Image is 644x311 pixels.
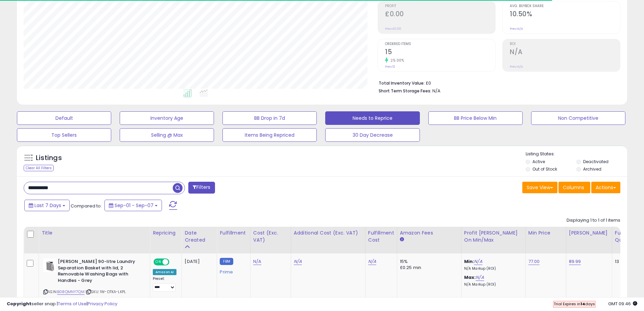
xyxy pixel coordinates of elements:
[220,229,247,237] div: Fulfillment
[86,289,126,294] span: | SKU: 1W-DTKA-LKPL
[510,65,523,69] small: Prev: N/A
[57,289,85,295] a: B08QMNY7QM
[325,111,420,125] button: Needs to Reprice
[36,153,62,163] h5: Listings
[17,111,111,125] button: Default
[385,42,495,46] span: Ordered Items
[368,258,376,265] a: N/A
[461,227,525,253] th: The percentage added to the cost of goods (COGS) that forms the calculator for Min & Max prices.
[222,111,317,125] button: BB Drop in 7d
[385,10,495,19] h2: £0.00
[385,48,495,57] h2: 15
[153,276,176,292] div: Preset:
[220,258,233,265] small: FBM
[379,80,425,86] b: Total Inventory Value:
[104,200,162,211] button: Sep-01 - Sep-07
[432,88,440,94] span: N/A
[385,27,401,31] small: Prev: £0.00
[253,258,261,265] a: N/A
[464,258,474,265] b: Min:
[153,229,179,237] div: Repricing
[385,65,395,69] small: Prev: 12
[569,229,609,237] div: [PERSON_NAME]
[43,259,56,272] img: 31TTGIUd7GL._SL40_.jpg
[188,182,215,194] button: Filters
[154,259,163,265] span: ON
[7,301,31,307] strong: Copyright
[510,4,620,8] span: Avg. Buybox Share
[24,200,70,211] button: Last 7 Days
[388,58,404,63] small: 25.00%
[528,229,563,237] div: Min Price
[615,259,636,265] div: 13
[583,166,601,172] label: Archived
[253,229,288,244] div: Cost (Exc. VAT)
[474,258,482,265] a: N/A
[532,159,545,164] label: Active
[567,217,620,224] div: Displaying 1 to 1 of 1 items
[528,258,540,265] a: 77.00
[554,301,595,307] span: Trial Expires in days
[532,166,557,172] label: Out of Stock
[591,182,620,193] button: Actions
[379,79,615,87] li: £0
[88,301,117,307] a: Privacy Policy
[325,128,420,142] button: 30 Day Decrease
[510,10,620,19] h2: 10.50%
[379,88,431,94] b: Short Term Storage Fees:
[168,259,179,265] span: OFF
[428,111,523,125] button: BB Price Below Min
[220,267,245,275] div: Prime
[558,182,590,193] button: Columns
[385,4,495,8] span: Profit
[294,258,302,265] a: N/A
[71,203,102,209] span: Compared to:
[526,151,627,157] p: Listing States:
[563,184,584,191] span: Columns
[58,301,87,307] a: Terms of Use
[583,159,609,164] label: Deactivated
[17,128,111,142] button: Top Sellers
[400,237,404,243] small: Amazon Fees.
[608,301,637,307] span: 2025-09-15 09:46 GMT
[400,265,456,271] div: £0.25 min
[34,202,61,209] span: Last 7 Days
[58,259,140,285] b: [PERSON_NAME] 90-litre Laundry Separation Basket with lid, 2 Removable Washing Bags with Handles ...
[294,229,362,237] div: Additional Cost (Exc. VAT)
[185,229,214,244] div: Date Created
[7,301,117,307] div: seller snap | |
[115,202,153,209] span: Sep-01 - Sep-07
[464,229,523,244] div: Profit [PERSON_NAME] on Min/Max
[42,229,147,237] div: Title
[464,266,520,271] p: N/A Markup (ROI)
[120,111,214,125] button: Inventory Age
[569,258,581,265] a: 89.99
[522,182,557,193] button: Save View
[464,282,520,287] p: N/A Markup (ROI)
[615,229,638,244] div: Fulfillable Quantity
[510,48,620,57] h2: N/A
[222,128,317,142] button: Items Being Repriced
[476,274,484,281] a: N/A
[24,165,54,171] div: Clear All Filters
[531,111,625,125] button: Non Competitive
[510,42,620,46] span: ROI
[464,274,476,281] b: Max:
[153,269,176,275] div: Amazon AI
[185,259,212,265] div: [DATE]
[580,301,585,307] b: 14
[120,128,214,142] button: Selling @ Max
[400,259,456,265] div: 15%
[400,229,458,237] div: Amazon Fees
[368,229,394,244] div: Fulfillment Cost
[510,27,523,31] small: Prev: N/A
